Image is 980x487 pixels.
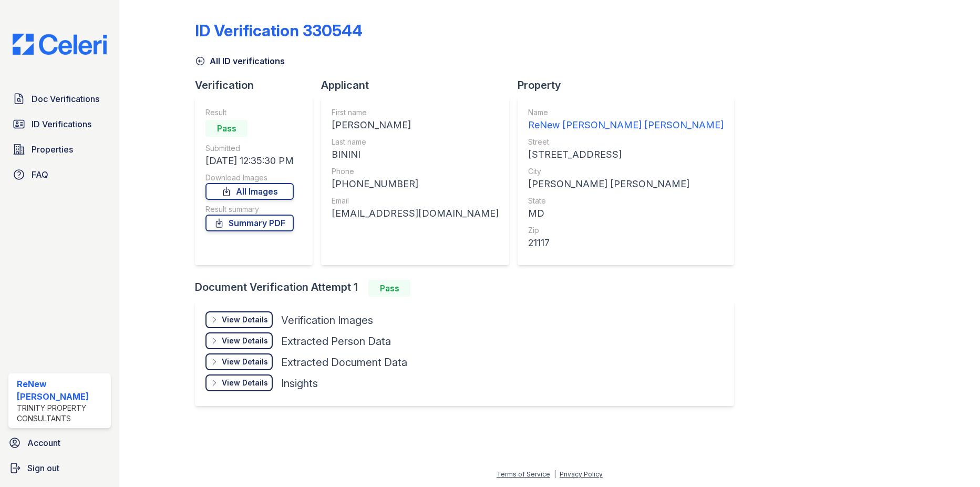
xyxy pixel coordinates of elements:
div: Phone [332,166,499,177]
a: All Images [205,183,294,200]
div: Name [528,107,724,118]
div: Pass [368,280,410,297]
div: View Details [222,336,268,346]
div: Result summary [205,204,294,215]
div: Zip [528,225,724,236]
a: All ID verifications [195,55,285,67]
a: Privacy Policy [560,470,603,478]
span: FAQ [32,168,48,181]
a: ID Verifications [8,114,111,135]
div: Verification Images [281,313,373,328]
div: ReNew [PERSON_NAME] [17,378,107,403]
div: Extracted Person Data [281,334,391,349]
div: Download Images [205,173,294,183]
div: Extracted Document Data [281,355,407,370]
div: Submitted [205,143,294,154]
div: Insights [281,376,318,391]
div: BININI [332,147,499,162]
div: [EMAIL_ADDRESS][DOMAIN_NAME] [332,206,499,221]
div: Trinity Property Consultants [17,403,107,424]
div: View Details [222,378,268,388]
img: CE_Logo_Blue-a8612792a0a2168367f1c8372b55b34899dd931a85d93a1a3d3e32e68fde9ad4.png [4,34,115,55]
iframe: chat widget [936,445,969,476]
span: Doc Verifications [32,93,99,105]
a: Account [4,432,115,453]
a: Doc Verifications [8,88,111,109]
div: First name [332,107,499,118]
div: [STREET_ADDRESS] [528,147,724,162]
div: Result [205,107,294,118]
div: View Details [222,314,268,325]
span: Account [27,437,60,449]
div: Pass [205,120,247,137]
a: Terms of Service [497,470,550,478]
div: 21117 [528,236,724,250]
div: MD [528,206,724,221]
div: Property [518,78,742,93]
div: City [528,166,724,177]
div: [PHONE_NUMBER] [332,177,499,191]
div: [DATE] 12:35:30 PM [205,154,294,168]
a: Sign out [4,458,115,479]
div: Verification [195,78,321,93]
div: View Details [222,357,268,367]
span: Properties [32,143,73,156]
span: ID Verifications [32,118,91,130]
div: [PERSON_NAME] [PERSON_NAME] [528,177,724,191]
div: Applicant [321,78,518,93]
div: Email [332,196,499,206]
a: Summary PDF [205,215,294,231]
div: State [528,196,724,206]
div: Street [528,137,724,147]
a: Properties [8,139,111,160]
div: ID Verification 330544 [195,21,363,40]
div: Last name [332,137,499,147]
a: Name ReNew [PERSON_NAME] [PERSON_NAME] [528,107,724,133]
a: FAQ [8,164,111,185]
span: Sign out [27,462,59,474]
div: [PERSON_NAME] [332,118,499,133]
div: ReNew [PERSON_NAME] [PERSON_NAME] [528,118,724,133]
div: | [554,470,556,478]
div: Document Verification Attempt 1 [195,280,742,297]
